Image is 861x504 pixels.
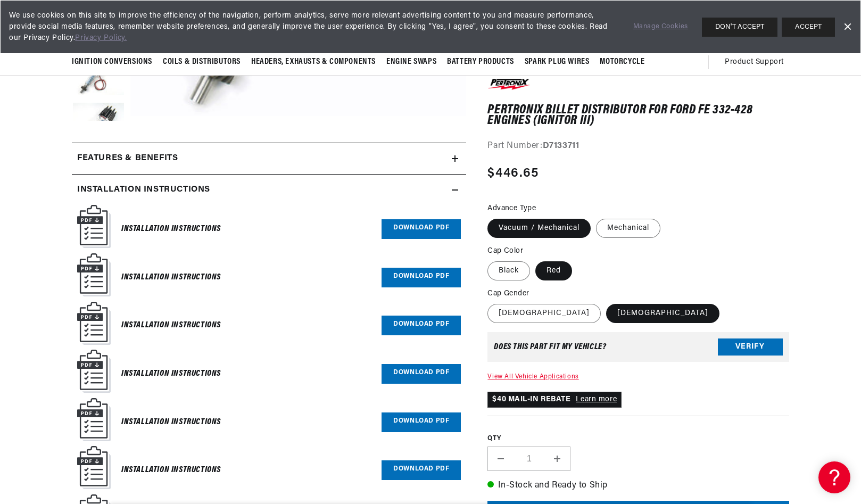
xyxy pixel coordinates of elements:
span: Coils & Distributors [163,56,241,68]
img: Instruction Manual [77,205,111,248]
button: Verify [718,338,783,356]
a: Download PDF [382,412,461,432]
p: In-Stock and Ready to Ship [487,478,789,492]
label: Black [487,261,530,280]
img: Instruction Manual [77,302,111,345]
summary: Spark Plug Wires [519,49,595,75]
h1: PerTronix Billet Distributor for Ford FE 332-428 Engines (Ignitor III) [487,104,789,126]
a: Manage Cookies [633,21,688,32]
div: Part Number: [487,139,789,153]
strong: D7133711 [543,142,579,150]
summary: Product Support [725,49,789,75]
span: Battery Products [447,56,514,68]
img: Instruction Manual [77,253,111,296]
summary: Installation instructions [72,175,466,205]
span: Headers, Exhausts & Components [251,56,376,68]
a: Learn more [576,395,617,403]
h6: Installation Instructions [121,463,221,477]
a: Download PDF [382,316,461,335]
img: Instruction Manual [77,446,111,489]
span: Ignition Conversions [72,56,152,68]
a: Dismiss Banner [839,19,855,35]
img: Instruction Manual [77,398,111,441]
a: Privacy Policy. [75,34,127,42]
label: Red [535,261,572,280]
summary: Headers, Exhausts & Components [246,49,381,75]
label: Vacuum / Mechanical [487,219,591,238]
p: $40 MAIL-IN REBATE [487,392,622,408]
a: Download PDF [382,460,461,480]
legend: Cap Gender [487,288,530,299]
legend: Cap Color [487,245,524,257]
button: Load image 10 in gallery view [72,103,125,156]
h6: Installation Instructions [121,318,221,333]
span: Motorcycle [600,56,644,68]
img: Instruction Manual [77,350,111,393]
summary: Ignition Conversions [72,49,158,75]
summary: Battery Products [442,49,519,75]
legend: Advance Type [487,203,537,214]
button: ACCEPT [782,18,835,37]
h2: Installation instructions [77,183,210,197]
a: View All Vehicle Applications [487,374,578,380]
h2: Features & Benefits [77,152,178,166]
a: Download PDF [382,364,461,384]
summary: Features & Benefits [72,143,466,174]
span: Spark Plug Wires [525,56,590,68]
label: [DEMOGRAPHIC_DATA] [487,304,601,323]
summary: Engine Swaps [381,49,442,75]
span: Product Support [725,56,784,68]
span: We use cookies on this site to improve the efficiency of the navigation, perform analytics, serve... [9,10,618,44]
summary: Coils & Distributors [158,49,246,75]
h6: Installation Instructions [121,222,221,236]
summary: Motorcycle [594,49,650,75]
div: Does This part fit My vehicle? [494,343,606,351]
h6: Installation Instructions [121,270,221,285]
label: [DEMOGRAPHIC_DATA] [606,304,719,323]
a: Download PDF [382,219,461,239]
h6: Installation Instructions [121,415,221,429]
span: $446.65 [487,164,539,183]
span: Engine Swaps [386,56,436,68]
h6: Installation Instructions [121,367,221,381]
label: Mechanical [596,219,660,238]
a: Download PDF [382,268,461,287]
button: DON'T ACCEPT [702,18,777,37]
label: QTY [487,434,789,443]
